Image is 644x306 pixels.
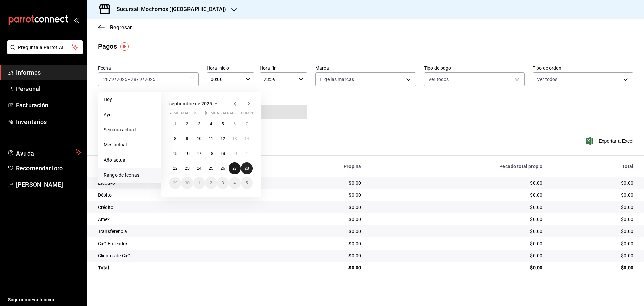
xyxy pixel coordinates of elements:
font: $0.00 [348,192,361,198]
font: 6 [233,122,236,126]
font: $0.00 [348,180,361,186]
font: 4 [233,181,236,185]
abbr: 5 de octubre de 2025 [246,181,248,185]
font: $0.00 [348,265,361,270]
font: Sugerir nueva función [8,297,56,302]
font: 16 [185,151,189,156]
font: $0.00 [530,265,542,270]
font: 2 [210,181,212,185]
font: $0.00 [530,180,542,186]
font: Tipo de pago [424,65,451,71]
font: $0.00 [530,205,542,210]
font: $0.00 [348,229,361,234]
button: 9 de septiembre de 2025 [181,133,193,145]
font: Exportar a Excel [599,138,633,144]
abbr: 10 de septiembre de 2025 [197,136,201,141]
abbr: 7 de septiembre de 2025 [246,122,248,126]
abbr: 2 de octubre de 2025 [210,181,212,185]
abbr: 9 de septiembre de 2025 [186,136,189,141]
font: Ayuda [16,150,34,157]
font: 22 [173,166,177,171]
font: / [109,77,111,82]
font: Año actual [104,157,126,163]
font: 18 [209,151,213,156]
abbr: domingo [241,111,257,118]
font: $0.00 [621,180,633,186]
font: Regresar [110,24,132,31]
font: 28 [245,166,249,171]
font: Total [98,265,109,270]
font: - [128,77,130,82]
font: Hora fin [260,65,277,71]
input: -- [130,77,137,82]
abbr: 1 de octubre de 2025 [198,181,200,185]
font: Tipo de orden [533,65,561,71]
font: 2 [186,122,189,126]
img: Marcador de información sobre herramientas [120,42,129,51]
button: 3 de octubre de 2025 [217,177,229,189]
font: Efectivo [98,180,115,186]
button: Regresar [98,24,132,31]
font: $0.00 [530,217,542,222]
abbr: 11 de septiembre de 2025 [209,136,213,141]
button: 22 de septiembre de 2025 [169,162,181,174]
font: 8 [174,136,176,141]
font: Rango de fechas [104,172,139,178]
font: rivalizar [217,111,235,115]
abbr: 17 de septiembre de 2025 [197,151,201,156]
abbr: 25 de septiembre de 2025 [209,166,213,171]
abbr: 13 de septiembre de 2025 [232,136,237,141]
font: $0.00 [348,241,361,246]
font: 13 [232,136,237,141]
font: $0.00 [530,229,542,234]
abbr: 8 de septiembre de 2025 [174,136,176,141]
font: Propina [344,164,361,169]
abbr: 4 de septiembre de 2025 [210,122,212,126]
abbr: 24 de septiembre de 2025 [197,166,201,171]
font: 5 [222,122,224,126]
abbr: 12 de septiembre de 2025 [221,136,225,141]
button: 29 de septiembre de 2025 [169,177,181,189]
font: Fecha [98,65,111,71]
font: Total [622,164,633,169]
font: $0.00 [621,205,633,210]
font: Pagos [98,42,117,50]
button: abrir_cajón_menú [74,17,79,23]
font: 25 [209,166,213,171]
button: 1 de septiembre de 2025 [169,118,181,130]
font: Pregunta a Parrot AI [18,45,64,50]
abbr: jueves [205,111,245,118]
button: Exportar a Excel [587,137,633,145]
font: 23 [185,166,189,171]
input: ---- [116,77,128,82]
font: Amex [98,217,110,222]
font: $0.00 [621,241,633,246]
abbr: 2 de septiembre de 2025 [186,122,189,126]
font: Transferencia [98,229,127,234]
button: 7 de septiembre de 2025 [241,118,253,130]
font: sab [229,111,236,115]
button: 18 de septiembre de 2025 [205,147,217,160]
button: 16 de septiembre de 2025 [181,147,193,160]
button: 1 de octubre de 2025 [193,177,205,189]
button: Pregunta a Parrot AI [7,40,83,54]
abbr: 21 de septiembre de 2025 [245,151,249,156]
a: Pregunta a Parrot AI [5,49,83,56]
abbr: miércoles [193,111,200,118]
abbr: 23 de septiembre de 2025 [185,166,189,171]
font: $0.00 [530,253,542,258]
button: 11 de septiembre de 2025 [205,133,217,145]
font: 1 [198,181,200,185]
font: Débito [98,192,112,198]
font: Elige las marcas [320,77,354,82]
font: 7 [246,122,248,126]
input: -- [103,77,109,82]
font: 10 [197,136,201,141]
button: 13 de septiembre de 2025 [229,133,240,145]
font: 26 [221,166,225,171]
font: $0.00 [621,229,633,234]
font: [DEMOGRAPHIC_DATA] [205,111,245,115]
button: septiembre de 2025 [169,100,220,108]
font: Recomendar loro [16,165,63,172]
